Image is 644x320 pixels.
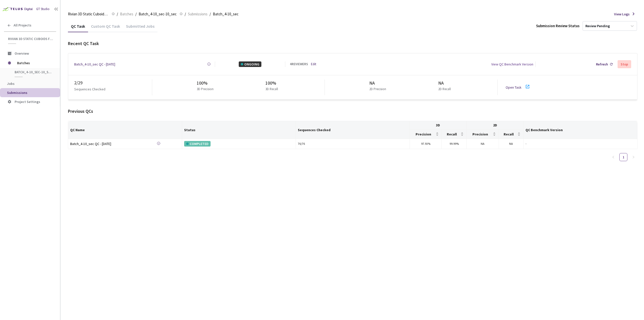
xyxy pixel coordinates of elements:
li: / [210,11,211,17]
div: View QC Benchmark Version [491,61,533,67]
p: 2D Precision [369,87,386,92]
div: 100% [197,80,216,87]
li: Next Page [629,153,637,161]
li: Previous Page [609,153,617,161]
span: Submissions [7,90,27,95]
div: - [526,141,635,146]
button: left [609,153,617,161]
th: 2D [467,121,524,129]
span: Rivian 3D Static Cuboids fixed[2024-25] [8,37,53,41]
div: 4 REVIEWERS [290,62,308,67]
a: Submissions [187,11,209,17]
a: Batch_4-10_sec QC - [DATE] [70,141,141,147]
li: / [135,11,137,17]
div: Refresh [596,61,608,67]
th: Status [182,121,296,139]
span: Project Settings [15,99,40,104]
a: Open Task [506,85,521,90]
p: 2D Recall [438,87,451,92]
div: 76 / 76 [298,141,408,146]
a: 1 [620,153,627,161]
li: / [117,11,118,17]
td: 99.99% [442,139,467,149]
a: Batch_4-10_sec QC - [DATE] [74,61,115,67]
div: COMPLETED [184,141,211,147]
p: 3D Recall [265,87,278,92]
th: Sequences Checked [296,121,410,139]
th: QC Name [68,121,182,139]
p: 3D Precision [197,87,214,92]
div: Review Pending [585,24,610,28]
button: right [629,153,637,161]
li: 1 [619,153,627,161]
span: Submissions [188,11,208,17]
span: left [612,156,615,159]
div: Recent QC Task [68,40,637,47]
th: Recall [442,129,467,139]
span: Batch_4-10_sec-10_sec [139,11,177,17]
span: Batch_4-10_sec [213,11,238,17]
th: 3D [410,121,467,129]
a: Batches [119,11,134,17]
span: Rivian 3D Static Cuboids fixed[2024-25] [68,11,109,17]
th: Precision [410,129,442,139]
div: Submission Review Status [536,23,580,29]
div: NA [369,80,388,87]
span: Jobs [7,81,15,86]
div: NA [438,80,453,87]
div: Submitted Jobs [123,24,157,32]
th: Precision [467,129,499,139]
td: 97.93% [410,139,442,149]
th: QC Benchmark Version [524,121,637,139]
span: Precision [469,132,492,136]
span: Batch_4-10_sec-10_sec [15,70,52,74]
div: 2 / 29 [74,79,152,86]
td: NA [467,139,499,149]
p: Sequences Checked [74,86,105,92]
span: Batches [120,11,133,17]
span: Recall [501,132,517,136]
span: View Logs [614,11,630,17]
div: GT Studio [36,7,50,12]
div: ONGOING [239,61,261,67]
span: All Projects [14,23,31,27]
td: NA [499,139,524,149]
span: right [632,156,635,159]
div: Previous QCs [68,108,637,115]
a: Edit [311,62,316,67]
th: Recall [499,129,524,139]
div: QC Task [68,24,88,32]
div: Stop [621,62,628,66]
span: Recall [444,132,460,136]
span: Precision [412,132,435,136]
div: 100% [265,80,280,87]
span: Overview [15,51,29,56]
span: Batches [17,58,52,68]
li: / [185,11,186,17]
div: Batch_4-10_sec QC - [DATE] [70,141,141,147]
div: Custom QC Task [88,24,123,32]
